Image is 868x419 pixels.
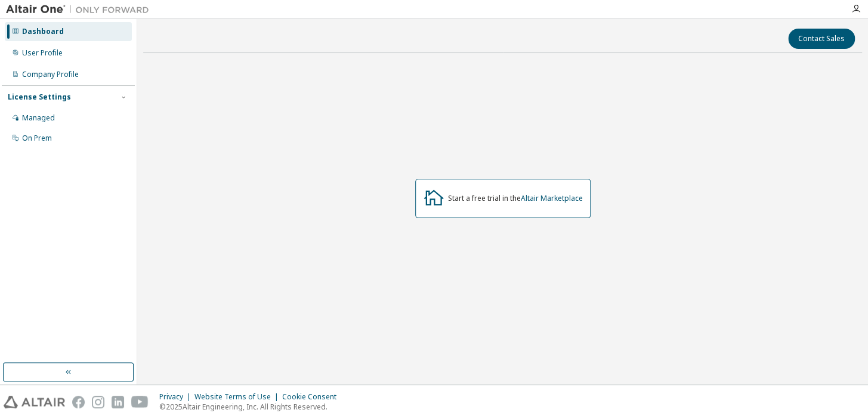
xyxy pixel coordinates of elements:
[788,29,855,49] button: Contact Sales
[22,48,63,58] div: User Profile
[22,134,52,143] div: On Prem
[6,4,155,15] img: Altair One
[194,392,282,402] div: Website Terms of Use
[131,396,149,408] img: youtube.svg
[521,193,583,203] a: Altair Marketplace
[448,194,583,203] div: Start a free trial in the
[22,113,55,123] div: Managed
[112,396,124,408] img: linkedin.svg
[72,396,85,408] img: facebook.svg
[282,392,344,402] div: Cookie Consent
[159,392,194,402] div: Privacy
[92,396,104,408] img: instagram.svg
[22,27,64,36] div: Dashboard
[8,92,71,102] div: License Settings
[4,396,65,408] img: altair_logo.svg
[159,402,344,412] p: © 2025 Altair Engineering, Inc. All Rights Reserved.
[22,70,79,79] div: Company Profile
